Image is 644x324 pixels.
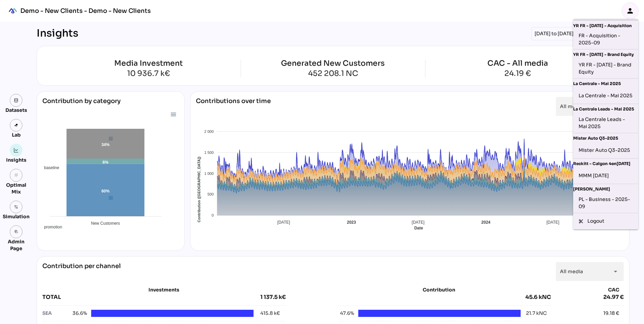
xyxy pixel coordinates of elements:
[71,310,87,317] span: 36.6%
[338,310,354,317] span: 47.6%
[560,103,583,109] span: All media
[260,310,280,317] div: 415.8 k€
[603,293,624,301] div: 24.97 €
[412,220,425,225] tspan: [DATE]
[204,150,214,155] tspan: 1 500
[204,171,214,176] tspan: 1 000
[487,70,548,77] div: 24.19 €
[579,170,633,181] div: MMM [DATE]
[525,293,551,301] div: 45.6 kNC
[579,32,633,46] div: FR - Acquisition - 2025-09
[196,97,271,116] div: Contributions over time
[14,173,19,178] i: grain
[212,213,214,217] tspan: 0
[56,60,241,67] div: Media Investment
[14,123,19,128] img: lab.svg
[281,60,385,67] div: Generated New Customers
[42,262,121,281] div: Contribution per channel
[281,70,385,77] div: 452 208.1 NC
[573,49,638,58] div: YR FR - [DATE] - Brand Equity
[587,218,633,225] div: Logout
[611,267,620,276] i: arrow_drop_down
[277,220,290,225] tspan: [DATE]
[573,159,638,167] div: Reckitt - Calgon 4en[DATE]
[579,90,633,101] div: La Centrale - Mai 2025
[3,238,29,252] div: Admin Page
[14,229,19,234] i: admin_panel_settings
[207,192,214,196] tspan: 500
[3,182,29,195] div: Optimal Mix
[487,60,548,67] div: CAC - All media
[42,97,179,110] div: Contribution by category
[39,165,59,170] span: baseline
[9,131,24,138] div: Lab
[481,220,490,225] tspan: 2024
[560,268,583,275] span: All media
[573,133,638,142] div: Mister Auto Q3-2025
[6,157,26,163] div: Insights
[579,116,633,130] div: La Centrale Leads - Mai 2025
[14,98,19,103] img: data.svg
[579,61,633,76] div: YR FR - [DATE] - Brand Equity
[42,293,260,301] div: TOTAL
[42,286,286,293] div: Investments
[5,107,27,114] div: Datasets
[91,221,120,226] tspan: New Customers
[531,27,577,40] div: [DATE] to [DATE]
[603,286,624,293] div: CAC
[573,79,638,87] div: La Centrale - Mai 2025
[39,225,62,229] span: promotion
[526,310,547,317] div: 21.7 kNC
[579,196,633,210] div: PL - Business - 2025-09
[56,70,241,77] div: 10 936.7 k€
[204,129,214,134] tspan: 2 000
[260,293,286,301] div: 1 137.5 k€
[573,104,638,113] div: La Centrale Leads - Mai 2025
[170,111,176,117] div: Menu
[547,220,560,225] tspan: [DATE]
[3,213,29,220] div: Simulation
[579,219,583,224] i: content_cut
[20,7,151,15] div: Demo - New Clients - Demo - New Clients
[626,7,634,15] i: person
[42,310,71,317] div: SEA
[197,157,201,222] text: Contribution ([GEOGRAPHIC_DATA])
[579,145,633,156] div: Mister Auto Q3-2025
[573,21,638,29] div: YR FR - [DATE] - Acquisition
[14,148,19,153] img: graph.svg
[37,27,78,40] div: Insights
[347,220,356,225] tspan: 2023
[355,286,523,293] div: Contribution
[414,226,423,230] text: Date
[603,310,619,317] div: 19.18 €
[573,184,638,193] div: [PERSON_NAME]
[14,205,19,209] img: settings.svg
[5,3,20,18] div: mediaROI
